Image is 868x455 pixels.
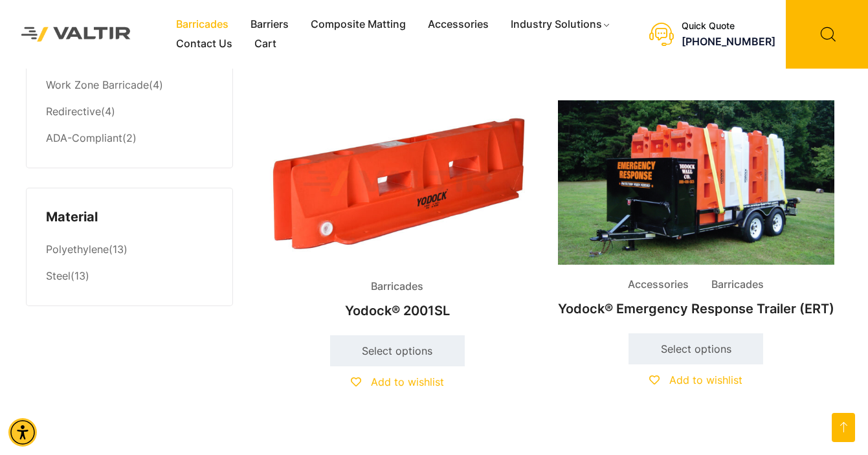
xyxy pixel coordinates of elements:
[46,78,149,91] a: Work Zone Barricade
[259,100,536,267] img: Barricades
[46,269,71,282] a: Steel
[46,105,101,118] a: Redirective
[46,263,213,287] li: (13)
[558,294,835,323] h2: Yodock® Emergency Response Trailer (ERT)
[8,418,37,447] div: Accessibility Menu
[165,34,243,54] a: Contact Us
[649,373,742,386] a: Add to wishlist
[361,277,433,296] span: Barricades
[46,131,122,144] a: ADA-Compliant
[702,275,773,294] span: Barricades
[832,413,855,442] a: Open this option
[46,208,213,227] h4: Material
[259,296,536,325] h2: Yodock® 2001SL
[165,15,239,34] a: Barricades
[682,35,775,48] a: call (888) 496-3625
[618,275,698,294] span: Accessories
[10,16,142,53] img: Valtir Rentals
[558,100,835,323] a: Accessories BarricadesYodock® Emergency Response Trailer (ERT)
[46,237,213,263] li: (13)
[259,100,536,325] a: BarricadesYodock® 2001SL
[243,34,287,54] a: Cart
[239,15,300,34] a: Barriers
[300,15,417,34] a: Composite Matting
[682,21,775,32] div: Quick Quote
[500,15,622,34] a: Industry Solutions
[417,15,500,34] a: Accessories
[46,72,213,98] li: (4)
[558,100,835,265] img: Accessories
[46,125,213,148] li: (2)
[371,375,444,388] span: Add to wishlist
[351,375,444,388] a: Add to wishlist
[46,243,109,256] a: Polyethylene
[669,373,742,386] span: Add to wishlist
[629,333,763,364] a: Select options for “Yodock® Emergency Response Trailer (ERT)”
[46,98,213,125] li: (4)
[330,335,465,366] a: Select options for “Yodock® 2001SL”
